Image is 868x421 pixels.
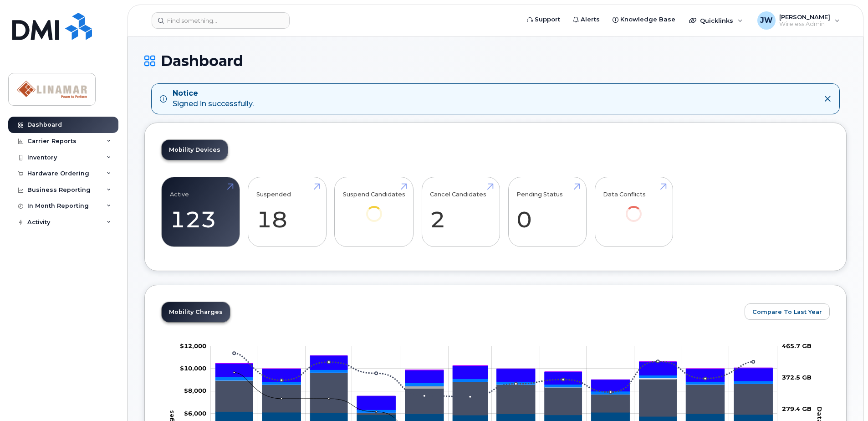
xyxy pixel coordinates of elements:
[782,342,812,349] tspan: 465.7 GB
[256,182,318,242] a: Suspended 18
[144,53,847,69] h1: Dashboard
[430,182,491,242] a: Cancel Candidates 2
[343,182,405,234] a: Suspend Candidates
[173,88,254,99] strong: Notice
[603,182,664,234] a: Data Conflicts
[184,409,206,416] tspan: $6,000
[180,342,206,349] tspan: $12,000
[162,302,230,322] a: Mobility Charges
[180,342,206,349] g: $0
[184,387,206,394] tspan: $8,000
[215,373,772,416] g: Roaming
[180,365,206,372] tspan: $10,000
[173,88,254,109] div: Signed in successfully.
[782,405,812,412] tspan: 279.4 GB
[516,182,578,242] a: Pending Status 0
[745,303,830,320] button: Compare To Last Year
[752,308,822,316] span: Compare To Last Year
[184,387,206,394] g: $0
[180,365,206,372] g: $0
[162,140,228,160] a: Mobility Devices
[184,409,206,416] g: $0
[170,182,231,242] a: Active 123
[782,373,812,380] tspan: 372.5 GB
